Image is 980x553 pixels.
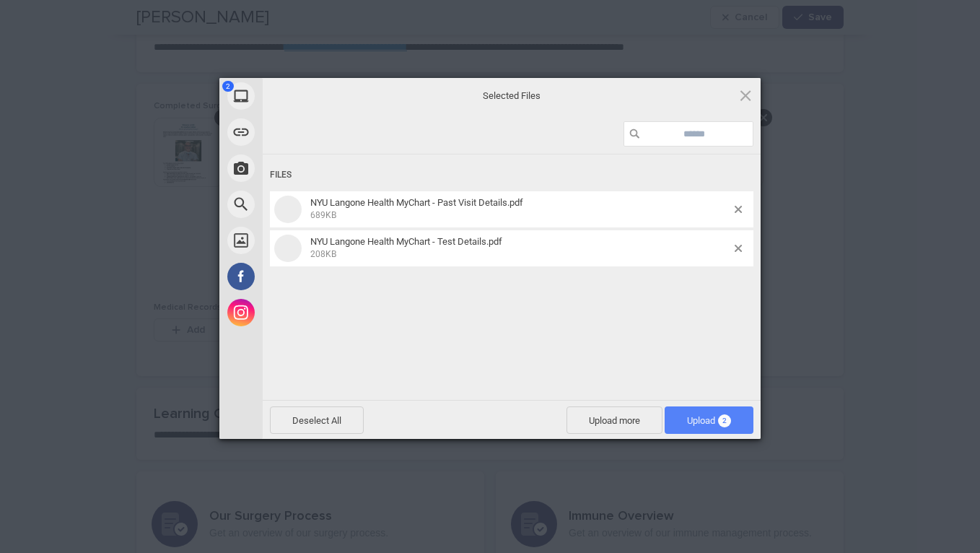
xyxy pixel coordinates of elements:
[738,87,753,103] span: Click here or hit ESC to close picker
[219,186,393,222] div: Web Search
[219,78,393,114] div: My Device
[566,406,662,434] span: Upload more
[306,197,735,221] span: NYU Langone Health MyChart - Past Visit Details.pdf
[306,236,735,260] span: NYU Langone Health MyChart - Test Details.pdf
[310,197,523,208] span: NYU Langone Health MyChart - Past Visit Details.pdf
[270,162,753,188] div: Files
[367,90,656,103] span: Selected Files
[270,406,364,434] span: Deselect All
[219,150,393,186] div: Take Photo
[665,406,753,434] span: Upload
[219,222,393,258] div: Unsplash
[222,81,234,92] span: 2
[219,114,393,150] div: Link (URL)
[310,249,336,259] span: 208KB
[687,415,731,426] span: Upload
[310,236,502,247] span: NYU Langone Health MyChart - Test Details.pdf
[219,295,393,331] div: Instagram
[219,258,393,295] div: Facebook
[310,210,336,220] span: 689KB
[718,414,731,427] span: 2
